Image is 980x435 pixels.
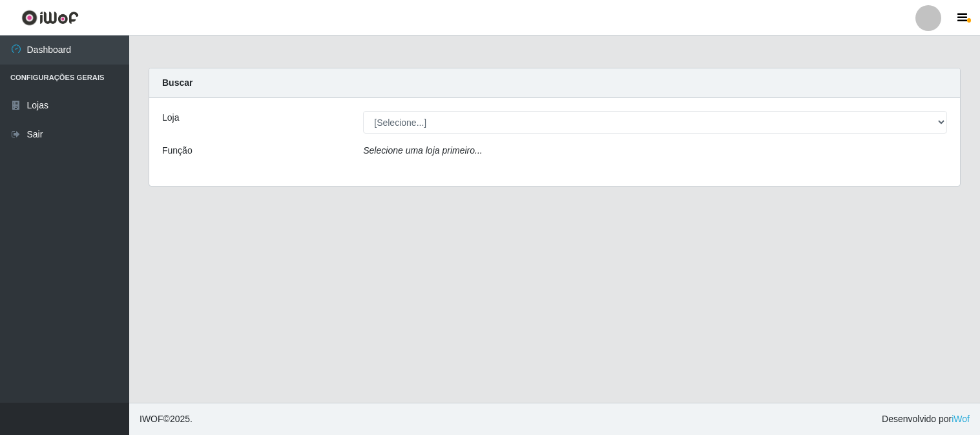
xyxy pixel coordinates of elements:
[140,414,163,424] span: IWOF
[882,412,970,426] span: Desenvolvido por
[162,77,193,88] strong: Buscar
[162,144,193,157] label: Função
[21,10,79,26] img: CoreUI Logo
[162,111,179,125] label: Loja
[363,145,482,156] i: Selecione uma loja primeiro...
[140,412,193,426] span: © 2025 .
[952,414,970,424] a: iWof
